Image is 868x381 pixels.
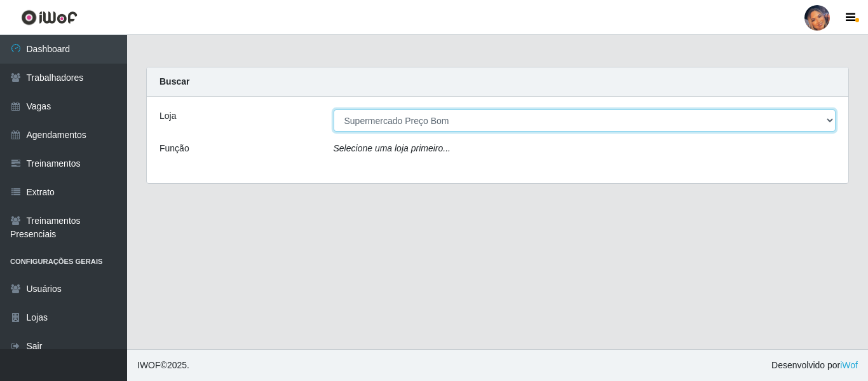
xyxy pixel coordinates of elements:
span: © 2025 . [137,359,189,372]
img: CoreUI Logo [21,10,78,25]
span: IWOF [137,360,161,370]
label: Função [159,142,189,155]
span: Desenvolvido por [771,359,858,372]
strong: Buscar [159,76,189,87]
i: Selecione uma loja primeiro... [334,143,451,153]
label: Loja [159,109,176,123]
a: iWof [840,360,858,370]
